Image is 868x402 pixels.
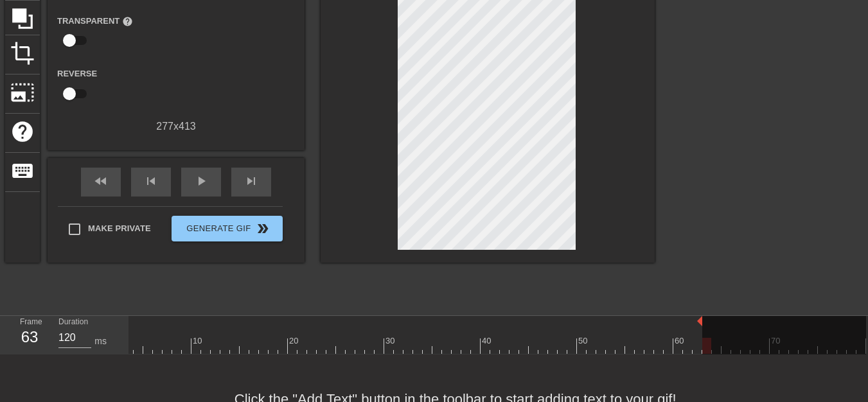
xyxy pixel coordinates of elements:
span: fast_rewind [93,173,109,189]
div: Frame [10,316,49,353]
span: Generate Gif [177,221,278,236]
span: skip_previous [143,173,159,189]
div: 40 [482,335,493,347]
label: Duration [58,319,88,326]
div: 10 [193,335,204,347]
div: 20 [289,335,301,347]
span: Make Private [88,222,151,235]
span: double_arrow [255,221,270,236]
span: crop [10,41,35,66]
div: 50 [578,335,590,347]
span: play_arrow [193,173,209,189]
button: Generate Gif [172,216,283,241]
span: photo_size_select_large [10,80,35,105]
span: help [122,16,133,27]
span: keyboard [10,159,35,183]
div: 277 x 413 [48,119,305,134]
span: skip_next [244,173,259,189]
div: ms [94,335,107,348]
label: Reverse [57,67,97,80]
div: 63 [20,326,39,349]
span: help [10,119,35,144]
label: Transparent [57,15,133,28]
div: 30 [385,335,397,347]
div: 60 [675,335,686,347]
